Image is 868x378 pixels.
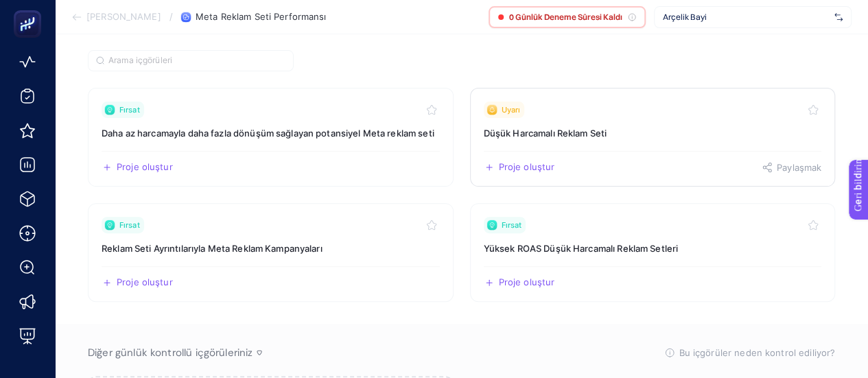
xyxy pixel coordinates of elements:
[499,276,555,287] font: Proje oluştur
[117,161,173,172] font: Proje oluştur
[423,217,440,233] button: Favorileri değiştir
[805,102,821,118] button: Favorileri değiştir
[805,217,821,233] button: Favorileri değiştir
[119,220,140,230] font: Fırsat
[484,126,822,140] h3: İçgörü başlığı
[484,162,555,173] button: Bu içgörüye dayalı yeni bir proje oluşturun
[777,162,821,173] font: Paylaşmak
[86,11,161,22] font: [PERSON_NAME]
[484,243,678,254] font: Yüksek ROAS Düşük Harcamalı Reklam Setleri
[509,12,622,22] font: 0 Günlük Deneme Süresi Kaldı
[108,56,285,66] input: Aramak
[484,128,607,139] font: Düşük Harcamalı Reklam Seti
[102,243,322,254] font: Reklam Seti Ayrıntılarıyla Meta Reklam Kampanyaları
[834,10,843,24] img: svg%3e
[117,276,173,287] font: Proje oluştur
[470,88,836,187] a: Başlıklı içgörüyü görüntüleyin
[169,11,173,22] font: /
[88,203,454,302] a: Başlıklı içgörüyü görüntüleyin
[484,277,555,288] button: Bu içgörüye dayalı yeni bir proje oluşturun
[102,128,434,139] font: Daha az harcamayla daha fazla dönüşüm sağlayan potansiyel Meta reklam seti
[102,162,173,173] button: Bu içgörüye dayalı yeni bir proje oluşturun
[470,203,836,302] a: Başlıklı içgörüyü görüntüleyin
[102,126,440,140] h3: İçgörü başlığı
[119,105,140,115] font: Fırsat
[499,161,555,172] font: Proje oluştur
[679,347,835,358] font: Bu içgörüler neden kontrol ediliyor?
[88,346,253,359] font: Diğer günlük kontrollü içgörüleriniz
[762,162,821,173] button: Bu içgörüyü paylaşın
[88,88,454,187] a: Başlıklı içgörüyü görüntüleyin
[102,241,440,255] h3: İçgörü başlığı
[663,12,707,22] font: Arçelik Bayi
[423,102,440,118] button: Favorileri değiştir
[102,277,173,288] button: Bu içgörüye dayalı yeni bir proje oluşturun
[502,105,521,115] font: Uyarı
[196,11,327,22] font: Meta Reklam Seti Performansı
[8,3,63,14] font: Geri bildirim
[484,241,822,255] h3: İçgörü başlığı
[502,220,522,230] font: Fırsat
[88,88,835,302] section: İçgörü Paketleri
